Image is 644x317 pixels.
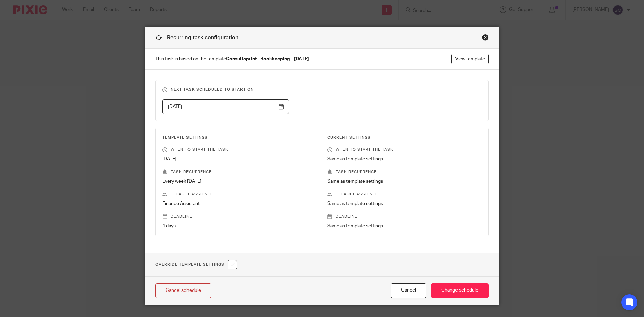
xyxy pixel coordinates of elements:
[162,147,317,152] p: When to start the task
[327,135,482,140] h3: Current Settings
[431,283,489,298] input: Change schedule
[327,223,482,229] p: Same as template settings
[162,156,317,162] p: [DATE]
[162,192,317,197] p: Default assignee
[155,283,211,298] a: Cancel schedule
[162,214,317,219] p: Deadline
[155,260,237,269] h1: Override Template Settings
[327,214,482,219] p: Deadline
[162,135,317,140] h3: Template Settings
[327,178,482,185] p: Same as template settings
[391,283,426,298] button: Cancel
[327,169,482,175] p: Task recurrence
[226,57,309,61] strong: Consultaprint - Bookkeeping - [DATE]
[327,156,482,162] p: Same as template settings
[155,34,238,42] h1: Recurring task configuration
[327,192,482,197] p: Default assignee
[162,200,317,207] p: Finance Assistant
[162,178,317,185] p: Every week [DATE]
[162,87,482,92] h3: Next task scheduled to start on
[162,169,317,175] p: Task recurrence
[155,56,309,62] span: This task is based on the template
[327,147,482,152] p: When to start the task
[162,223,317,229] p: 4 days
[327,200,482,207] p: Same as template settings
[482,34,489,41] div: Close this dialog window
[451,54,489,64] a: View template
